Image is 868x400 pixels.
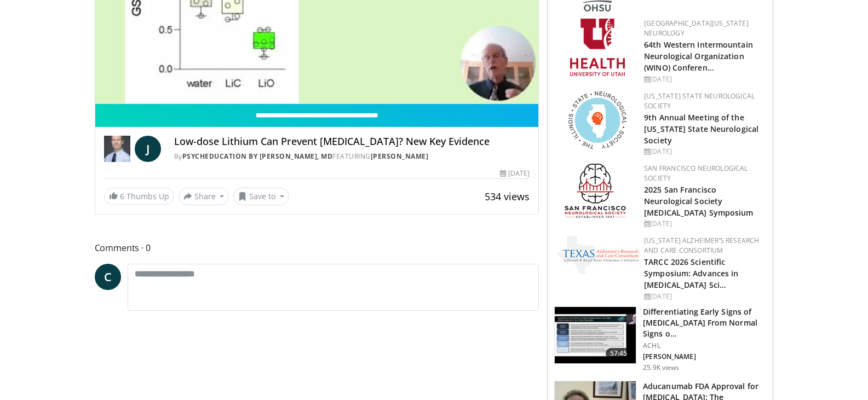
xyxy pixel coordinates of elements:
[135,136,161,162] a: J
[174,136,530,148] h4: Low-dose Lithium Can Prevent [MEDICAL_DATA]? New Key Evidence
[179,188,229,205] button: Share
[644,219,764,229] div: [DATE]
[182,152,333,161] a: PsychEducation by [PERSON_NAME], MD
[644,112,758,146] a: 9th Annual Meeting of the [US_STATE] State Neurological Society
[644,257,738,290] a: TARCC 2026 Scientific Symposium: Advances in [MEDICAL_DATA] Sci…
[644,74,764,84] div: [DATE]
[644,19,749,38] a: [GEOGRAPHIC_DATA][US_STATE] Neurology
[104,136,130,162] img: PsychEducation by James Phelps, MD
[371,152,429,161] a: [PERSON_NAME]
[570,19,625,76] img: f6362829-b0a3-407d-a044-59546adfd345.png.150x105_q85_autocrop_double_scale_upscale_version-0.2.png
[644,39,753,73] a: 64th Western Intermountain Neurological Organization (WINO) Conferen…
[568,91,626,149] img: 71a8b48c-8850-4916-bbdd-e2f3ccf11ef9.png.150x105_q85_autocrop_double_scale_upscale_version-0.2.png
[644,91,755,111] a: [US_STATE] State Neurological Society
[95,264,121,290] a: C
[644,184,753,218] a: 2025 San Francisco Neurological Society [MEDICAL_DATA] Symposium
[233,188,289,205] button: Save to
[644,147,764,156] div: [DATE]
[556,236,639,274] img: c78a2266-bcdd-4805-b1c2-ade407285ecb.png.150x105_q85_autocrop_double_scale_upscale_version-0.2.png
[120,191,124,201] span: 6
[643,341,766,350] p: ACHL
[174,152,530,161] div: By FEATURING
[95,241,539,255] span: Comments 0
[485,190,530,203] span: 534 views
[643,363,679,372] p: 25.9K views
[643,306,766,339] h3: Differentiating Early Signs of [MEDICAL_DATA] From Normal Signs o…
[104,188,174,205] a: 6 Thumbs Up
[565,164,630,221] img: ad8adf1f-d405-434e-aebe-ebf7635c9b5d.png.150x105_q85_autocrop_double_scale_upscale_version-0.2.png
[554,306,766,372] a: 57:45 Differentiating Early Signs of [MEDICAL_DATA] From Normal Signs o… ACHL [PERSON_NAME] 25.9K...
[644,236,759,255] a: [US_STATE] Alzheimer’s Research and Care Consortium
[644,164,748,183] a: San Francisco Neurological Society
[555,307,636,364] img: 599f3ee4-8b28-44a1-b622-e2e4fac610ae.150x105_q85_crop-smart_upscale.jpg
[500,169,530,178] div: [DATE]
[644,292,764,302] div: [DATE]
[643,352,766,361] p: [PERSON_NAME]
[606,348,632,359] span: 57:45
